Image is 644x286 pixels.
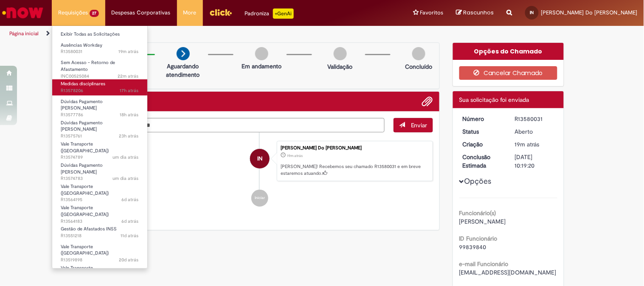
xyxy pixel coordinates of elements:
[163,62,204,79] p: Aguardando atendimento
[90,10,99,17] span: 27
[52,161,147,179] a: Aberto R13574783 : Dúvidas Pagamento de Salário
[122,218,139,224] span: 6d atrás
[52,97,147,115] a: Aberto R13577786 : Dúvidas Pagamento de Salário
[456,140,509,149] dt: Criação
[412,47,425,60] img: img-circle-grey.png
[287,153,303,158] span: 19m atrás
[121,233,139,239] time: 19/09/2025 15:17:06
[61,59,115,73] span: Sem Acesso - Retorno de Afastamento
[1,4,45,21] img: ServiceNow
[61,244,109,257] span: Vale Transporte ([GEOGRAPHIC_DATA])
[87,118,385,132] textarea: Digite sua mensagem aqui...
[122,196,139,203] time: 24/09/2025 16:51:11
[405,62,432,71] p: Concluído
[250,149,270,168] div: Isabele Cristine Do Nascimento
[453,43,564,60] div: Opções do Chamado
[52,58,147,76] a: Aberto INC00525084 : Sem Acesso - Retorno de Afastamento
[61,81,105,87] span: Medidas disciplinares
[515,127,554,136] div: Aberto
[515,140,554,149] div: 30/09/2025 09:19:16
[456,153,509,170] dt: Conclusão Estimada
[456,115,509,123] dt: Número
[52,140,147,158] a: Aberto R13574789 : Vale Transporte (VT)
[459,218,506,225] span: [PERSON_NAME]
[411,121,427,129] span: Enviar
[459,66,557,80] button: Cancelar Chamado
[541,9,638,16] span: [PERSON_NAME] Do [PERSON_NAME]
[61,218,139,225] span: R13564183
[52,25,148,269] ul: Requisições
[515,140,540,148] time: 30/09/2025 09:19:16
[113,175,139,182] time: 29/09/2025 07:43:28
[459,269,557,276] span: [EMAIL_ADDRESS][DOMAIN_NAME]
[456,9,494,17] a: Rascunhos
[459,96,529,104] span: Sua solicitação foi enviada
[394,118,433,132] button: Enviar
[120,112,139,118] time: 29/09/2025 15:34:04
[242,62,281,70] p: Em andamento
[61,205,109,218] span: Vale Transporte ([GEOGRAPHIC_DATA])
[459,209,496,217] b: Funcionário(s)
[113,154,139,160] time: 29/09/2025 07:46:16
[120,87,139,94] span: 17h atrás
[52,30,147,39] a: Exibir Todas as Solicitações
[328,62,353,71] p: Validação
[119,133,139,139] time: 29/09/2025 10:35:12
[52,182,147,200] a: Aberto R13564195 : Vale Transporte (VT)
[87,132,433,216] ul: Histórico de tíquete
[119,133,139,139] span: 23h atrás
[118,73,139,79] span: 22m atrás
[118,73,139,79] time: 30/09/2025 09:15:51
[61,257,139,264] span: R13519898
[61,87,139,94] span: R13578206
[334,47,347,60] img: img-circle-grey.png
[119,48,139,55] span: 19m atrás
[112,8,171,17] span: Despesas Corporativas
[87,141,433,182] li: Isabele Cristine Do Nascimento
[113,175,139,182] span: um dia atrás
[61,183,109,196] span: Vale Transporte ([GEOGRAPHIC_DATA])
[281,163,428,177] p: [PERSON_NAME]! Recebemos seu chamado R13580031 e em breve estaremos atuando.
[209,6,232,19] img: click_logo_yellow_360x200.png
[6,26,423,42] ul: Trilhas de página
[52,242,147,261] a: Aberto R13519898 : Vale Transporte (VT)
[121,233,139,239] span: 11d atrás
[459,243,487,251] span: 99839840
[183,8,197,17] span: More
[52,264,147,282] a: Aberto R13519889 : Vale Transporte (VT)
[61,226,117,232] span: Gestão de Afastados INSS
[61,73,139,80] span: INC00525084
[459,260,509,268] b: e-mail Funcionário
[119,257,139,263] span: 20d atrás
[464,8,494,17] span: Rascunhos
[515,153,554,170] div: [DATE] 10:19:20
[119,257,139,263] time: 11/09/2025 09:14:39
[52,79,147,95] a: Aberto R13578206 : Medidas disciplinares
[61,265,109,278] span: Vale Transporte ([GEOGRAPHIC_DATA])
[61,175,139,182] span: R13574783
[52,41,147,56] a: Aberto R13580031 : Ausências Workday
[61,42,102,48] span: Ausências Workday
[177,47,190,60] img: arrow-next.png
[456,127,509,136] dt: Status
[61,141,109,154] span: Vale Transporte ([GEOGRAPHIC_DATA])
[122,218,139,224] time: 24/09/2025 16:50:09
[61,233,139,239] span: R13551218
[52,118,147,137] a: Aberto R13575761 : Dúvidas Pagamento de Salário
[61,120,103,133] span: Dúvidas Pagamento [PERSON_NAME]
[52,203,147,222] a: Aberto R13564183 : Vale Transporte (VT)
[61,162,103,175] span: Dúvidas Pagamento [PERSON_NAME]
[61,48,139,55] span: R13580031
[9,30,39,37] a: Página inicial
[257,149,262,169] span: IN
[61,133,139,140] span: R13575761
[420,8,444,17] span: Favoritos
[119,48,139,55] time: 30/09/2025 09:19:17
[245,8,294,19] div: Padroniza
[122,196,139,203] span: 6d atrás
[52,224,147,240] a: Aberto R13551218 : Gestão de Afastados INSS
[120,112,139,118] span: 18h atrás
[61,154,139,161] span: R13574789
[515,115,554,123] div: R13580031
[273,8,294,19] p: +GenAi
